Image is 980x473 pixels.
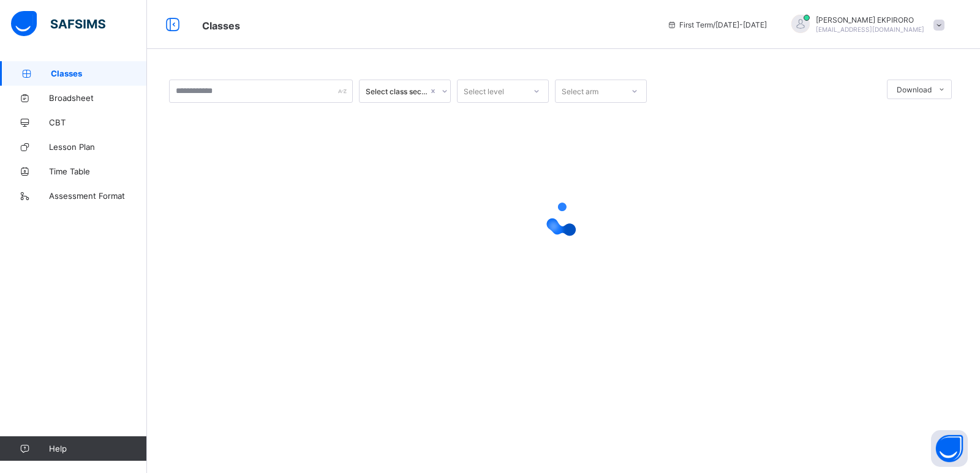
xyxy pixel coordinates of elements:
[49,166,147,176] span: Time Table
[11,11,105,37] img: safsims
[51,69,147,78] span: Classes
[464,80,504,103] div: Select level
[931,430,968,467] button: Open asap
[49,142,147,152] span: Lesson Plan
[49,444,146,453] span: Help
[897,85,932,94] span: Download
[366,87,428,96] div: Select class section
[49,117,147,127] span: CBT
[49,93,147,103] span: Broadsheet
[667,20,767,29] span: session/term information
[779,15,951,35] div: JOSEPHEKPIRORO
[202,20,240,32] span: Classes
[49,191,147,201] span: Assessment Format
[816,15,924,24] span: [PERSON_NAME] EKPIRORO
[562,80,598,103] div: Select arm
[816,26,924,33] span: [EMAIL_ADDRESS][DOMAIN_NAME]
